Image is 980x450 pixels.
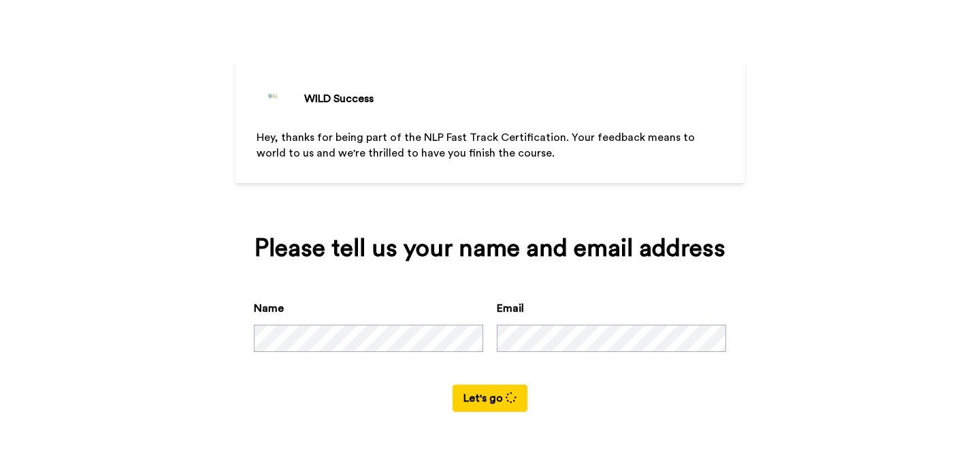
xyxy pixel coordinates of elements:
div: Please tell us your name and email address [254,235,726,262]
button: Let's go [453,385,527,412]
label: Email [497,300,524,317]
div: WILD Success [304,91,374,107]
label: Name [254,300,284,317]
span: Hey, thanks for being part of the NLP Fast Track Certification. Your feedback means to world to u... [257,132,698,159]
